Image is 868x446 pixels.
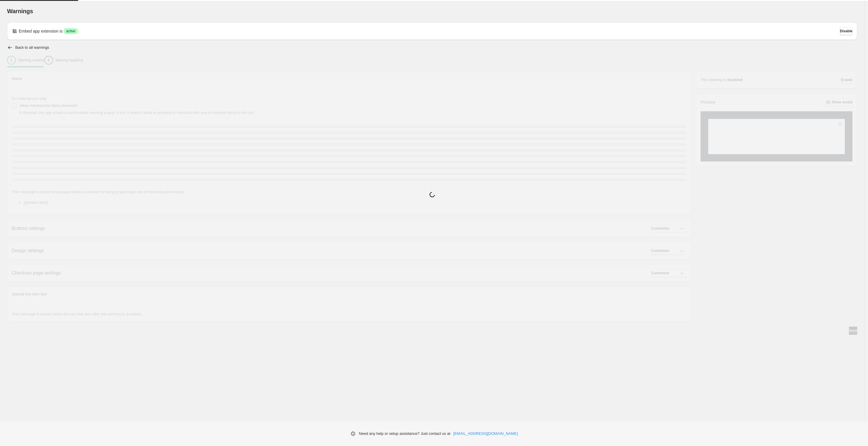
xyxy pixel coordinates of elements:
span: Warnings [7,8,33,14]
p: Embed app extension is [19,28,62,34]
span: Disable [840,29,852,33]
button: Disable [840,27,852,35]
h2: Back to all warnings [15,45,49,50]
span: active [66,29,75,33]
a: [EMAIL_ADDRESS][DOMAIN_NAME] [453,431,518,437]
